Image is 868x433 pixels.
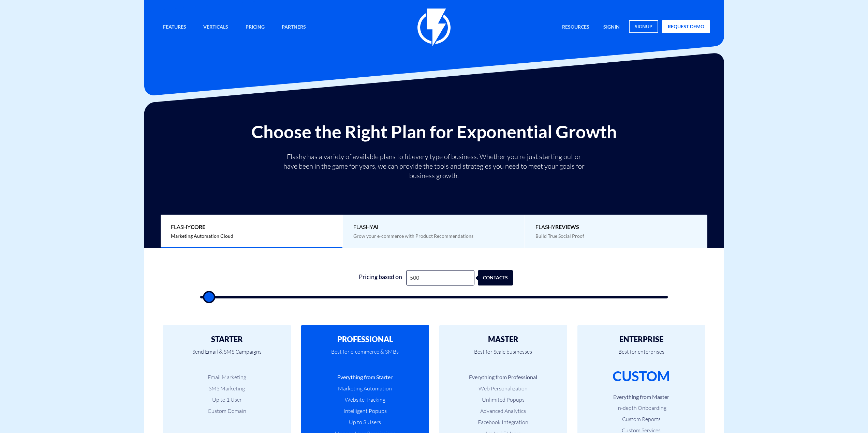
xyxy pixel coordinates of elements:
[149,122,719,141] h2: Choose the Right Plan for Exponential Growth
[311,385,419,392] li: Marketing Automation
[173,343,281,367] p: Send Email & SMS Campaigns
[450,343,557,367] p: Best for Scale businesses
[588,404,695,412] li: In-depth Onboarding
[629,20,658,33] a: signup
[450,396,557,404] li: Unlimited Popups
[171,223,332,231] span: Flashy
[535,233,584,239] span: Build True Social Proof
[598,20,625,35] a: signin
[450,373,557,381] li: Everything from Professional
[557,20,594,35] a: Resources
[588,393,695,401] li: Everything from Master
[355,270,406,285] div: Pricing based on
[588,343,695,367] p: Best for enterprises
[588,335,695,343] h2: ENTERPRISE
[311,343,419,367] p: Best for e-commerce & SMBs
[555,223,579,230] b: REVIEWS
[311,407,419,415] li: Intelligent Popups
[311,396,419,404] li: Website Tracking
[353,223,515,231] span: Flashy
[311,418,419,426] li: Up to 3 Users
[311,373,419,381] li: Everything from Starter
[373,223,379,230] b: AI
[450,385,557,392] li: Web Personalization
[173,373,281,381] li: Email Marketing
[613,367,670,386] div: CUSTOM
[198,20,233,35] a: Verticals
[173,396,281,404] li: Up to 1 User
[487,270,522,285] div: contacts
[171,233,233,239] span: Marketing Automation Cloud
[173,407,281,415] li: Custom Domain
[588,415,695,423] li: Custom Reports
[353,233,473,239] span: Grow your e-commerce with Product Recommendations
[311,335,419,343] h2: PROFESSIONAL
[277,20,311,35] a: Partners
[535,223,697,231] span: Flashy
[450,407,557,415] li: Advanced Analytics
[662,20,710,33] a: request demo
[240,20,270,35] a: Pricing
[158,20,191,35] a: Features
[281,152,588,181] p: Flashy has a variety of available plans to fit every type of business. Whether you’re just starti...
[173,335,281,343] h2: STARTER
[450,418,557,426] li: Facebook Integration
[450,335,557,343] h2: MASTER
[191,223,205,230] b: Core
[173,385,281,392] li: SMS Marketing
